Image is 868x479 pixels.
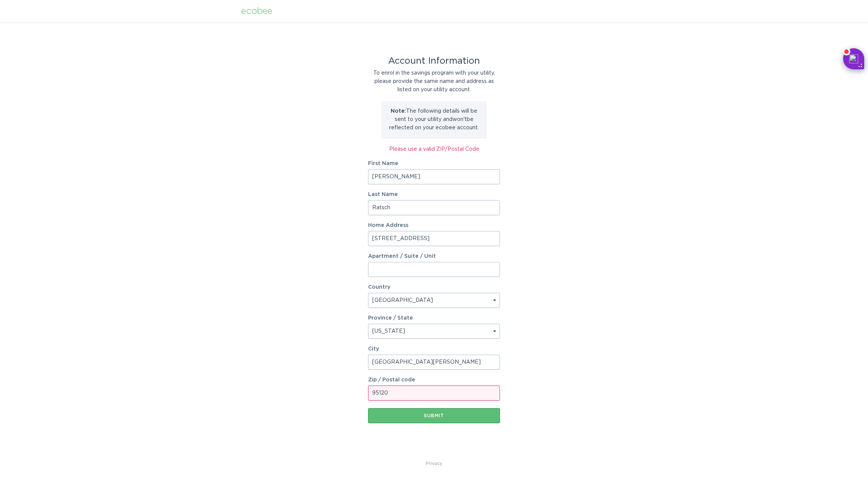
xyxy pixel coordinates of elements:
label: Home Address [368,223,500,228]
div: Please use a valid ZIP/Postal Code [368,145,500,153]
label: Apartment / Suite / Unit [368,254,500,259]
p: The following details will be sent to your utility and won't be reflected on your ecobee account. [387,107,481,132]
a: Privacy Policy & Terms of Use [426,459,442,468]
label: Country [368,285,390,290]
label: First Name [368,161,500,166]
label: City [368,346,500,352]
div: Account Information [368,57,500,65]
div: ecobee [241,7,272,15]
strong: Note: [391,109,406,114]
div: To enrol in the savings program with your utility, please provide the same name and address as li... [368,69,500,94]
label: Province / State [368,315,413,321]
label: Last Name [368,192,500,197]
button: Submit [368,408,500,423]
div: Submit [372,413,496,418]
label: Zip / Postal code [368,377,500,383]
